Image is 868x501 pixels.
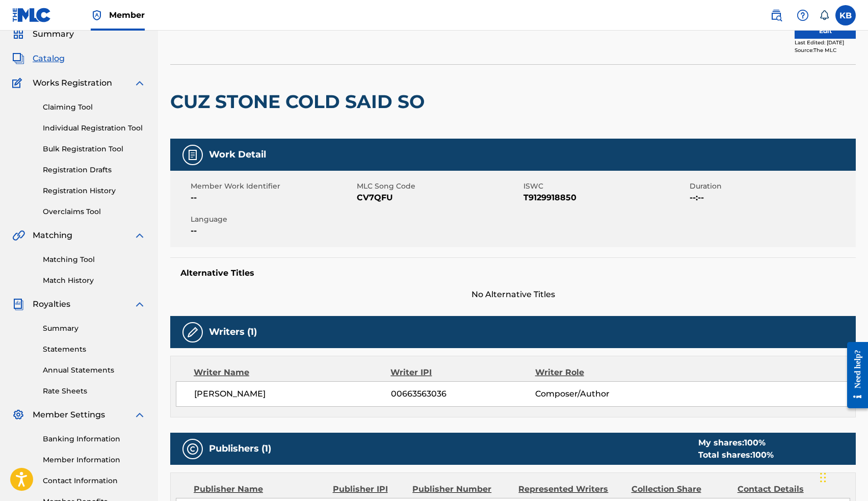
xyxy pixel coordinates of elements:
span: -- [191,192,354,204]
a: Rate Sheets [43,386,146,397]
div: User Menu [835,5,856,25]
h2: CUZ STONE COLD SAID SO [170,90,430,113]
a: Matching Tool [43,254,146,265]
a: Match History [43,275,146,286]
h5: Publishers (1) [209,443,271,455]
img: expand [134,229,146,242]
span: Duration [690,181,853,192]
img: Top Rightsholder [91,9,103,21]
img: Writers [187,326,199,338]
span: Catalog [33,52,65,65]
div: Last Edited: [DATE] [795,39,856,46]
img: expand [134,298,146,310]
a: Public Search [766,5,786,25]
span: Member [109,9,145,21]
div: Writer IPI [390,366,535,379]
img: Matching [12,229,25,242]
img: expand [134,77,146,89]
span: 100 % [752,450,774,460]
a: Overclaims Tool [43,206,146,217]
img: expand [134,409,146,421]
div: Contact Details [738,483,836,495]
div: Writer Role [535,366,667,379]
span: MLC Song Code [357,181,520,192]
img: Catalog [12,52,24,65]
div: Total shares: [698,449,774,461]
div: Publisher IPI [333,483,405,495]
a: Registration History [43,186,146,196]
a: CatalogCatalog [12,52,65,65]
div: Writer Name [194,366,390,379]
a: Annual Statements [43,365,146,376]
img: Royalties [12,298,24,310]
img: Publishers [187,443,199,455]
span: ISWC [523,181,687,192]
span: Summary [33,28,74,40]
a: Contact Information [43,476,146,486]
a: Registration Drafts [43,165,146,175]
a: Summary [43,323,146,334]
span: [PERSON_NAME] [194,388,391,400]
span: No Alternative Titles [170,288,856,301]
img: search [770,9,782,21]
span: Member Work Identifier [191,181,354,192]
div: Publisher Number [412,483,511,495]
span: Member Settings [33,409,105,421]
button: Edit [795,23,856,39]
span: T9129918850 [523,192,687,204]
span: Language [191,214,354,225]
a: Member Information [43,455,146,465]
iframe: Resource Center [839,333,868,417]
span: -- [191,225,354,237]
div: Represented Writers [518,483,623,495]
span: Composer/Author [535,388,666,400]
h5: Work Detail [209,149,266,161]
span: 100 % [744,438,766,447]
span: Works Registration [33,77,112,89]
a: Banking Information [43,434,146,444]
a: Statements [43,344,146,355]
span: Royalties [33,298,70,310]
img: Work Detail [187,149,199,161]
a: Bulk Registration Tool [43,144,146,154]
img: Summary [12,28,24,40]
h5: Writers (1) [209,326,257,338]
span: 00663563036 [391,388,535,400]
div: Help [793,5,813,25]
span: Matching [33,229,72,242]
iframe: Chat Widget [817,452,868,501]
div: Source: The MLC [795,46,856,54]
span: --:-- [690,192,853,204]
h5: Alternative Titles [180,268,846,278]
div: Drag [820,462,826,493]
div: My shares: [698,437,774,449]
div: Notifications [819,10,829,20]
img: Works Registration [12,77,25,89]
img: help [797,9,809,21]
a: Individual Registration Tool [43,123,146,134]
div: Publisher Name [194,483,325,495]
img: MLC Logo [12,8,51,22]
div: Collection Share [632,483,730,495]
span: CV7QFU [357,192,520,204]
a: SummarySummary [12,28,74,40]
a: Claiming Tool [43,102,146,113]
img: Member Settings [12,409,24,421]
